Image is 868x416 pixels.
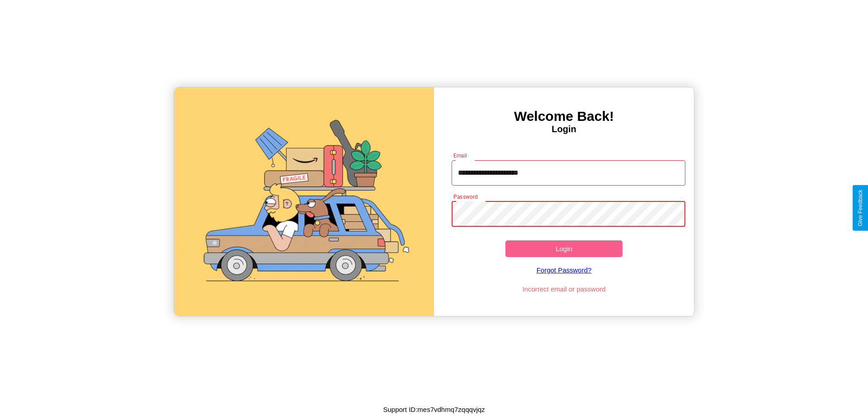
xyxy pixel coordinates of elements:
[453,193,477,201] label: Password
[447,257,681,283] a: Forgot Password?
[505,240,623,257] button: Login
[857,190,863,226] div: Give Feedback
[434,124,694,134] h4: Login
[434,109,694,124] h3: Welcome Back!
[383,403,485,416] p: Support ID: mes7vdhmq7zqqqvjqz
[453,152,467,159] label: Email
[447,283,681,295] p: Incorrect email or password
[174,87,434,316] img: gif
